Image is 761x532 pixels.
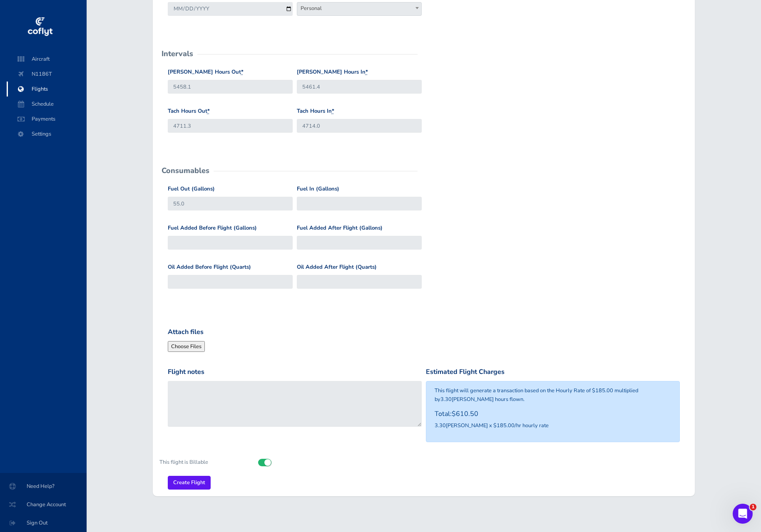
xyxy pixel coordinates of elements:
span: N1186T [15,67,78,82]
label: Flight notes [168,367,204,378]
span: Payments [15,111,78,126]
label: Fuel In (Gallons) [297,185,339,193]
img: coflyt logo [26,15,54,40]
label: Fuel Added Before Flight (Gallons) [168,224,257,233]
label: Tach Hours Out [168,107,210,116]
p: [PERSON_NAME] x $185.00/hr hourly rate [435,421,671,430]
h2: Intervals [162,50,193,57]
abbr: required [207,107,210,115]
label: This flight is Billable [153,455,244,469]
abbr: required [366,68,368,76]
iframe: Intercom live chat [733,504,753,524]
p: This flight will generate a transaction based on the Hourly Rate of $185.00 multiplied by [PERSON... [435,386,671,403]
span: $610.50 [452,409,478,418]
span: Settings [15,126,78,141]
label: Fuel Out (Gallons) [168,185,215,193]
span: Change Account [10,497,77,512]
label: Attach files [168,327,204,338]
h6: Total: [435,410,671,418]
abbr: required [241,68,244,76]
span: 3.30 [435,422,446,429]
label: [PERSON_NAME] Hours Out [168,68,244,77]
input: Create Flight [168,476,211,490]
label: Estimated Flight Charges [426,367,505,378]
span: Schedule [15,97,78,111]
span: Personal [297,2,422,16]
span: Sign Out [10,515,77,530]
abbr: required [332,107,334,115]
span: Need Help? [10,479,77,494]
label: Oil Added Before Flight (Quarts) [168,263,251,272]
label: Oil Added After Flight (Quarts) [297,263,377,272]
label: Tach Hours In [297,107,334,116]
label: Fuel Added After Flight (Gallons) [297,224,383,233]
span: 3.30 [440,396,452,403]
span: 1 [750,504,756,510]
label: [PERSON_NAME] Hours In [297,68,368,77]
span: Aircraft [15,52,78,67]
h2: Consumables [162,167,209,174]
span: Flights [15,82,78,97]
span: Personal [297,2,421,14]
